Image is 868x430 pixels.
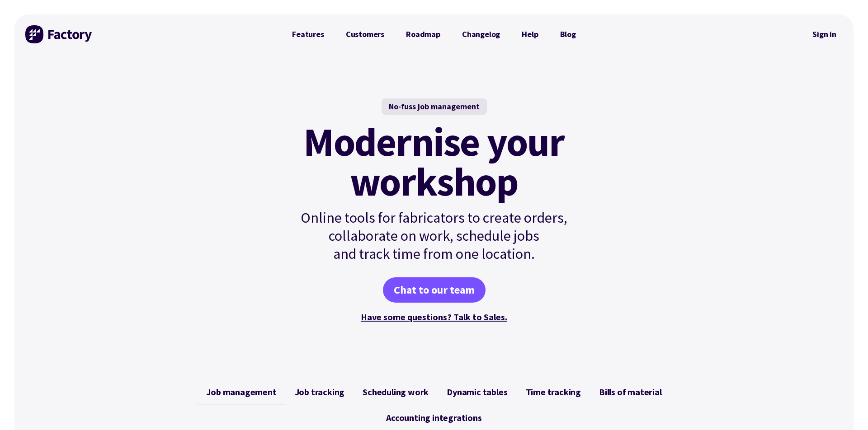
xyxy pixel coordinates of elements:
[451,25,511,43] a: Changelog
[382,98,487,115] div: No-fuss job management
[511,25,549,43] a: Help
[281,209,587,263] p: Online tools for fabricators to create orders, collaborate on work, schedule jobs and track time ...
[806,24,843,45] a: Sign in
[361,311,507,322] a: Have some questions? Talk to Sales.
[335,25,395,43] a: Customers
[281,25,587,43] nav: Primary Navigation
[383,277,486,303] a: Chat to our team
[386,412,481,423] span: Accounting integrations
[806,24,843,45] nav: Secondary Navigation
[599,387,662,397] span: Bills of material
[526,387,581,397] span: Time tracking
[395,25,451,43] a: Roadmap
[295,387,345,397] span: Job tracking
[303,122,564,201] mark: Modernise your workshop
[206,387,276,397] span: Job management
[25,25,93,43] img: Factory
[281,25,335,43] a: Features
[549,25,587,43] a: Blog
[363,387,429,397] span: Scheduling work
[447,387,507,397] span: Dynamic tables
